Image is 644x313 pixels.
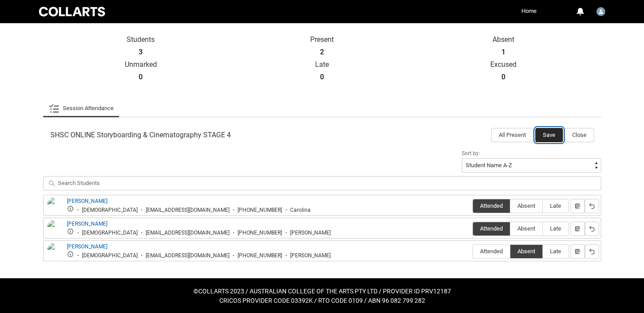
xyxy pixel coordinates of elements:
[82,207,138,214] div: [DEMOGRAPHIC_DATA]
[82,252,138,259] div: [DEMOGRAPHIC_DATA]
[320,73,324,82] strong: 0
[585,244,599,259] button: Reset
[543,248,568,255] span: Late
[510,248,542,255] span: Absent
[491,128,533,142] button: All Present
[43,99,119,117] li: Session Attendance
[146,207,230,214] div: [EMAIL_ADDRESS][DOMAIN_NAME]
[47,243,62,262] img: Justinna Chheur
[570,199,585,213] button: Notes
[462,150,480,156] span: Sort by:
[139,48,143,57] strong: 3
[570,222,585,236] button: Notes
[139,73,143,82] strong: 0
[570,244,585,259] button: Notes
[50,131,231,140] span: SHSC ONLINE Storyboarding & Cinematography STAGE 4
[50,60,232,69] p: Unmarked
[535,128,563,142] button: Save
[82,230,138,236] div: [DEMOGRAPHIC_DATA]
[585,222,599,236] button: Reset
[67,198,107,204] a: [PERSON_NAME]
[238,207,282,214] div: [PHONE_NUMBER]
[413,60,594,69] p: Excused
[510,202,542,209] span: Absent
[543,202,568,209] span: Late
[565,128,594,142] button: Close
[47,197,62,229] img: Carolina Ortiz de Zarate
[596,7,605,16] img: Sabrina.Schmid
[413,35,594,44] p: Absent
[473,225,510,232] span: Attended
[238,252,282,259] div: [PHONE_NUMBER]
[43,176,601,190] input: Search Students
[146,230,230,236] div: [EMAIL_ADDRESS][DOMAIN_NAME]
[501,48,505,57] strong: 1
[519,4,539,18] a: Home
[501,73,505,82] strong: 0
[594,4,607,18] button: User Profile Sabrina.Schmid
[290,207,311,214] div: Carolina
[238,230,282,236] div: [PHONE_NUMBER]
[146,252,230,259] div: [EMAIL_ADDRESS][DOMAIN_NAME]
[49,99,114,117] a: Session Attendance
[585,199,599,213] button: Reset
[473,248,510,255] span: Attended
[67,221,107,227] a: [PERSON_NAME]
[320,48,324,57] strong: 2
[290,230,331,236] div: [PERSON_NAME]
[47,220,62,239] img: Gus Dubberlin
[67,243,107,250] a: [PERSON_NAME]
[231,60,413,69] p: Late
[50,35,232,44] p: Students
[510,225,542,232] span: Absent
[290,252,331,259] div: [PERSON_NAME]
[231,35,413,44] p: Present
[473,202,510,209] span: Attended
[543,225,568,232] span: Late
